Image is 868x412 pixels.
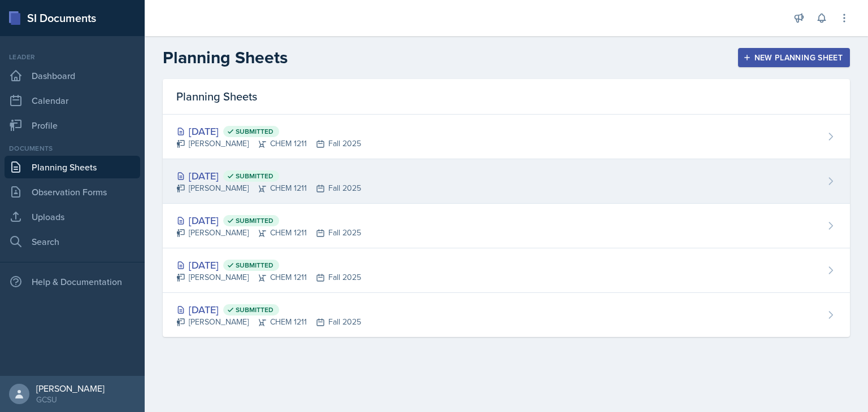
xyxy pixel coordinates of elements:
[163,115,850,159] a: [DATE] Submitted [PERSON_NAME]CHEM 1211Fall 2025
[5,270,140,293] div: Help & Documentation
[176,124,361,139] div: [DATE]
[176,302,361,317] div: [DATE]
[236,216,274,225] span: Submitted
[163,79,850,115] div: Planning Sheets
[163,204,850,248] a: [DATE] Submitted [PERSON_NAME]CHEM 1211Fall 2025
[176,213,361,228] div: [DATE]
[5,114,140,137] a: Profile
[5,64,140,87] a: Dashboard
[163,293,850,337] a: [DATE] Submitted [PERSON_NAME]CHEM 1211Fall 2025
[176,271,361,283] div: [PERSON_NAME] CHEM 1211 Fall 2025
[5,205,140,228] a: Uploads
[176,227,361,239] div: [PERSON_NAME] CHEM 1211 Fall 2025
[176,316,361,328] div: [PERSON_NAME] CHEM 1211 Fall 2025
[745,53,843,62] div: New Planning Sheet
[236,261,274,270] span: Submitted
[236,172,274,181] span: Submitted
[5,230,140,253] a: Search
[176,257,361,273] div: [DATE]
[5,89,140,112] a: Calendar
[236,305,274,314] span: Submitted
[176,168,361,183] div: [DATE]
[163,248,850,293] a: [DATE] Submitted [PERSON_NAME]CHEM 1211Fall 2025
[5,181,140,203] a: Observation Forms
[236,127,274,136] span: Submitted
[163,47,288,68] h2: Planning Sheets
[176,182,361,194] div: [PERSON_NAME] CHEM 1211 Fall 2025
[5,52,140,62] div: Leader
[5,143,140,154] div: Documents
[36,383,105,394] div: [PERSON_NAME]
[36,394,105,405] div: GCSU
[176,138,361,150] div: [PERSON_NAME] CHEM 1211 Fall 2025
[163,159,850,204] a: [DATE] Submitted [PERSON_NAME]CHEM 1211Fall 2025
[738,48,850,67] button: New Planning Sheet
[5,156,140,178] a: Planning Sheets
